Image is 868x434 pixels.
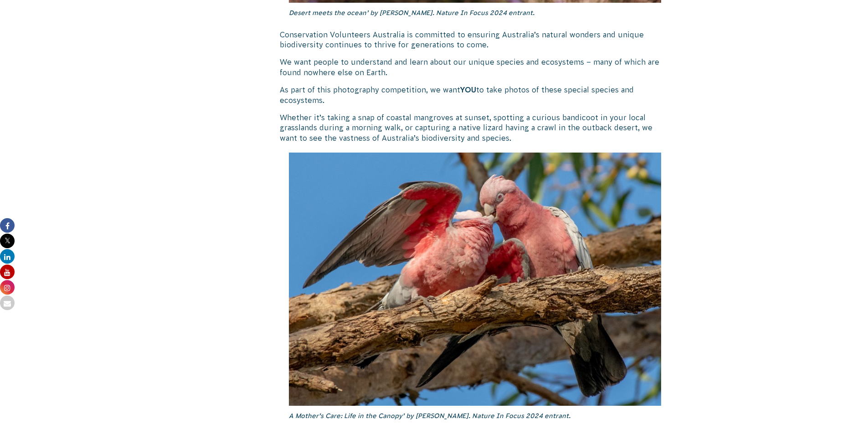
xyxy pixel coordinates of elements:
p: We want people to understand and learn about our unique species and ecosystems – many of which ar... [280,57,671,77]
strong: YOU [460,86,476,94]
p: Whether it’s taking a snap of coastal mangroves at sunset, spotting a curious bandicoot in your l... [280,112,671,143]
em: Desert meets the ocean’ by [PERSON_NAME]. Nature In Focus 2024 entrant. [289,9,534,16]
em: A Mother’s Care: Life in the Canopy’ by [PERSON_NAME]. Nature In Focus 2024 entrant. [289,412,570,419]
p: As part of this photography competition, we want to take photos of these special species and ecos... [280,85,671,105]
p: Conservation Volunteers Australia is committed to ensuring Australia’s natural wonders and unique... [280,30,671,50]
